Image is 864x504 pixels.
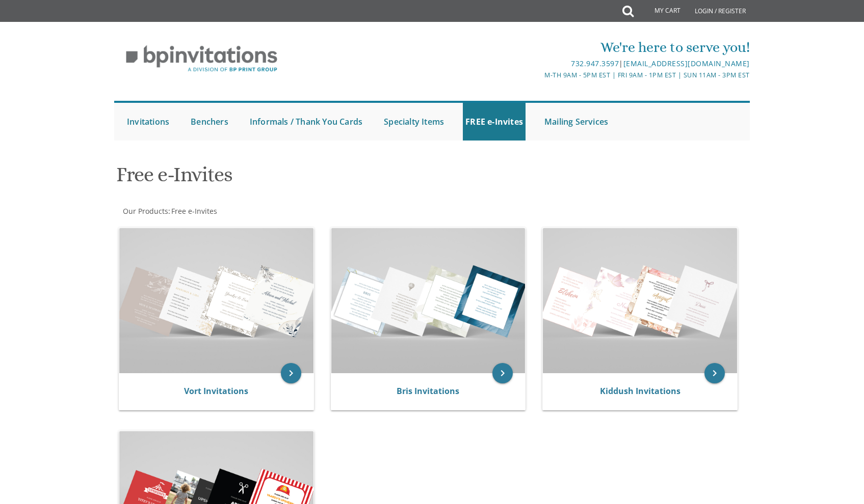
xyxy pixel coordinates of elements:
[623,59,750,68] a: [EMAIL_ADDRESS][DOMAIN_NAME]
[119,228,313,373] img: Vort Invitations
[600,385,680,397] a: Kiddush Invitations
[463,103,526,141] a: FREE e-Invites
[116,163,532,193] h1: Free e-Invites
[397,385,459,397] a: Bris Invitations
[170,206,217,216] a: Free e-Invites
[492,363,513,383] a: keyboard_arrow_right
[633,1,688,21] a: My Cart
[184,385,248,397] a: Vort Invitations
[122,206,168,216] a: Our Products
[331,228,526,373] img: Bris Invitations
[188,103,231,141] a: Benchers
[114,206,432,216] div: :
[381,103,447,141] a: Specialty Items
[327,37,750,58] div: We're here to serve you!
[327,70,750,80] div: M-Th 9am - 5pm EST | Fri 9am - 1pm EST | Sun 11am - 3pm EST
[543,228,737,373] img: Kiddush Invitations
[281,363,301,383] a: keyboard_arrow_right
[327,58,750,70] div: |
[247,103,365,141] a: Informals / Thank You Cards
[124,103,172,141] a: Invitations
[571,59,619,68] a: 732.947.3597
[542,103,611,141] a: Mailing Services
[704,363,725,383] a: keyboard_arrow_right
[171,206,217,216] span: Free e-Invites
[114,38,289,80] img: BP Invitation Loft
